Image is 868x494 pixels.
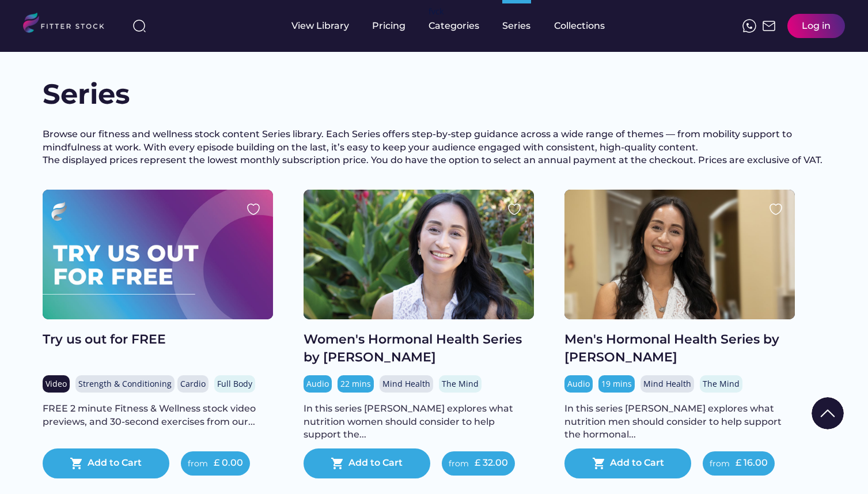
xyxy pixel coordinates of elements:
div: £ 32.00 [475,457,508,469]
img: heart.svg [507,202,521,216]
div: In this series [PERSON_NAME] explores what nutrition women should consider to help support the... [304,402,534,441]
img: Group%201000002322%20%281%29.svg [812,397,844,429]
div: Series [502,20,531,32]
div: from [188,458,208,470]
div: Pricing [372,20,405,32]
button: shopping_cart [592,457,606,470]
div: Collections [554,20,605,32]
div: The Mind [703,378,740,390]
div: The Mind [442,378,479,390]
div: Log in [802,20,831,32]
div: Categories [429,20,479,32]
div: 19 mins [601,378,632,390]
button: shopping_cart [70,457,84,470]
div: Video [46,378,67,390]
div: Add to Cart [348,457,403,470]
img: LOGO.svg [23,13,114,36]
div: Audio [306,378,329,390]
div: Audio [567,378,590,390]
iframe: chat widget [820,448,856,482]
img: Frame%2051.svg [762,19,776,33]
div: View Library [291,20,349,32]
div: Add to Cart [88,457,142,470]
h1: Series [43,75,158,114]
div: Browse our fitness and wellness stock content Series library. Each Series offers step-by-step gui... [43,128,826,167]
div: from [710,458,730,470]
div: £ 0.00 [214,457,243,469]
div: Mind Health [382,378,430,390]
div: FREE 2 minute Fitness & Wellness stock video previews, and 30-second exercises from our... [43,402,273,428]
div: Cardio [180,378,206,390]
div: 22 mins [340,378,371,390]
div: £ 16.00 [736,457,768,469]
div: Mind Health [643,378,691,390]
div: Try us out for FREE [43,331,273,349]
div: Strength & Conditioning [78,378,172,390]
div: fvck [429,6,444,17]
img: meteor-icons_whatsapp%20%281%29.svg [742,19,756,33]
div: Women's Hormonal Health Series by [PERSON_NAME] [304,331,534,367]
img: heart.svg [769,202,783,216]
div: from [449,458,469,470]
img: heart.svg [247,202,260,216]
div: In this series [PERSON_NAME] explores what nutrition men should consider to help support the horm... [564,402,795,441]
div: Men's Hormonal Health Series by [PERSON_NAME] [564,331,795,367]
img: search-normal%203.svg [132,19,146,33]
div: Add to Cart [610,457,664,470]
button: shopping_cart [331,457,344,470]
div: Full Body [217,378,252,390]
